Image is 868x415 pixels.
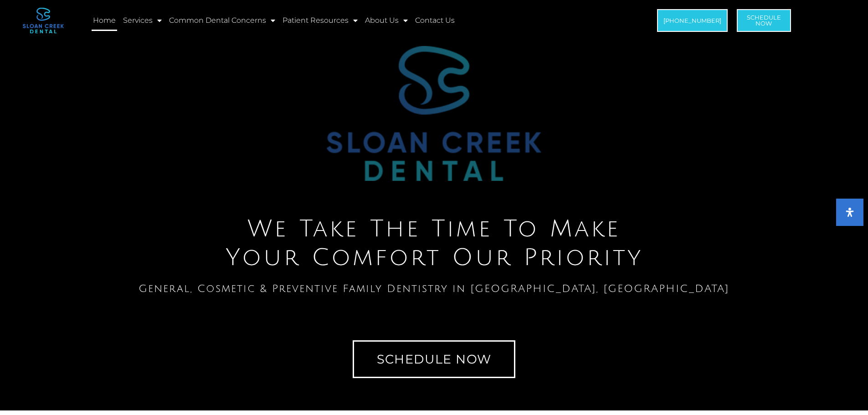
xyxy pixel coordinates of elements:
a: Home [92,10,117,31]
a: About Us [364,10,409,31]
h1: General, Cosmetic & Preventive Family Dentistry in [GEOGRAPHIC_DATA], [GEOGRAPHIC_DATA] [5,283,863,294]
a: Patient Resources [281,10,359,31]
span: [PHONE_NUMBER] [663,18,721,24]
img: logo [23,8,64,33]
a: Schedule Now [353,340,516,378]
a: Contact Us [414,10,456,31]
span: Schedule Now [747,15,781,26]
img: Sloan Creek Dental Logo [327,46,541,181]
a: Services [122,10,163,31]
a: [PHONE_NUMBER] [657,9,728,32]
button: Open Accessibility Panel [836,199,863,226]
h2: We Take The Time To Make Your Comfort Our Priority [5,215,863,272]
span: Schedule Now [377,353,492,365]
a: ScheduleNow [737,9,791,32]
a: Common Dental Concerns [168,10,277,31]
nav: Menu [92,10,597,31]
